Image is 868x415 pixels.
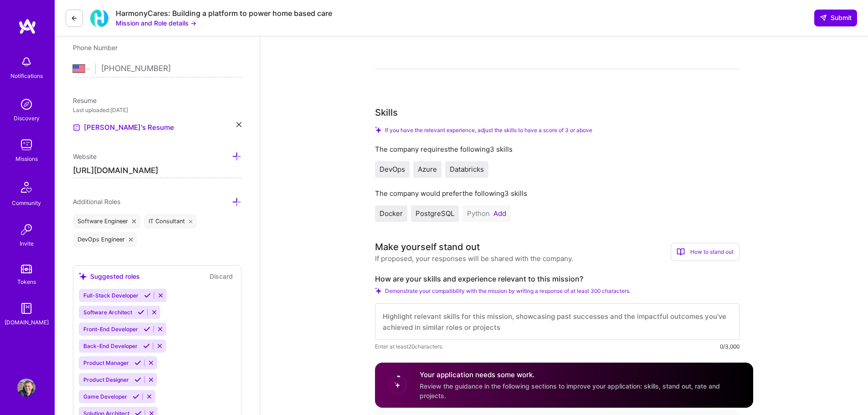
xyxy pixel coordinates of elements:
i: Reject [151,309,158,316]
input: http://... [73,164,241,178]
i: Reject [157,326,164,333]
img: User Avatar [17,379,36,397]
i: Accept [133,393,139,400]
div: Make yourself stand out [375,240,480,254]
img: Community [15,176,37,198]
button: Add [493,210,506,217]
i: Reject [156,343,163,349]
img: Company Logo [90,9,108,27]
button: Discard [207,271,236,282]
i: icon Close [129,238,133,241]
i: Accept [134,376,141,383]
i: icon LeftArrowDark [71,15,78,22]
i: Accept [134,359,141,366]
div: Tokens [17,277,36,287]
div: If proposed, your responses will be shared with the company. [375,254,573,263]
img: Resume [73,124,80,131]
img: tokens [21,265,32,273]
div: Software Engineer [73,214,140,229]
div: Community [12,198,41,208]
i: Accept [144,292,151,299]
img: teamwork [17,136,36,154]
i: icon Close [132,220,136,223]
span: Demonstrate your compatibility with the mission by writing a response of at least 300 characters. [385,287,631,294]
span: Product Manager [83,359,129,366]
div: Missions [15,154,38,164]
img: discovery [17,95,36,113]
i: Reject [157,292,164,299]
button: Submit [814,10,857,26]
i: Accept [143,343,150,349]
span: Software Architect [83,309,132,316]
input: +1 (000) 000-0000 [101,56,241,82]
i: Reject [148,376,154,383]
span: Game Developer [83,393,127,400]
i: Accept [138,309,144,316]
div: The company would prefer the following 3 skills [375,189,740,198]
span: Full-Stack Developer [83,292,139,299]
div: Last uploaded: [DATE] [73,105,241,115]
i: icon Close [236,122,241,127]
img: bell [17,53,36,71]
button: Mission and Role details → [116,18,196,28]
div: DevOps Engineer [73,232,137,247]
i: Reject [146,393,153,400]
div: Notifications [10,71,43,81]
span: Submit [820,13,852,22]
div: [DOMAIN_NAME] [5,318,49,327]
div: Skills [375,106,398,119]
div: Invite [20,239,34,248]
img: Invite [17,220,36,239]
i: Check [375,127,381,133]
span: Front-End Developer [83,326,138,333]
span: If you have the relevant experience, adjust the skills to have a score of 3 or above [385,127,592,133]
span: Product Designer [83,376,129,383]
span: PostgreSQL [416,209,454,218]
a: User Avatar [15,379,38,397]
span: Enter at least 20 characters. [375,342,443,351]
div: How to stand out [671,243,740,261]
span: Website [73,153,97,160]
i: icon SuggestedTeams [79,272,87,280]
span: DevOps [380,165,405,174]
span: Databricks [450,165,484,174]
div: IT Consultant [144,214,197,229]
div: HarmonyCares: Building a platform to power home based care [116,9,332,18]
div: 0/3,000 [720,342,740,351]
span: Back-End Developer [83,343,138,349]
i: Accept [144,326,150,333]
img: logo [18,18,36,35]
span: Review the guidance in the following sections to improve your application: skills, stand out, rat... [420,382,720,400]
a: [PERSON_NAME]'s Resume [73,122,174,133]
div: The company requires the following 3 skills [375,144,740,154]
h4: Your application needs some work. [420,370,742,379]
i: Check [375,287,381,294]
span: Resume [73,97,97,104]
label: How are your skills and experience relevant to this mission? [375,274,740,284]
i: icon SendLight [820,14,827,21]
i: icon Close [189,220,193,223]
i: Reject [148,359,154,366]
div: Discovery [14,113,40,123]
span: Phone Number [73,44,118,51]
span: Additional Roles [73,198,120,205]
img: guide book [17,299,36,318]
div: Suggested roles [79,272,140,281]
span: Docker [380,209,403,218]
span: Azure [418,165,437,174]
span: Python [467,209,490,218]
i: icon BookOpen [677,248,685,256]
